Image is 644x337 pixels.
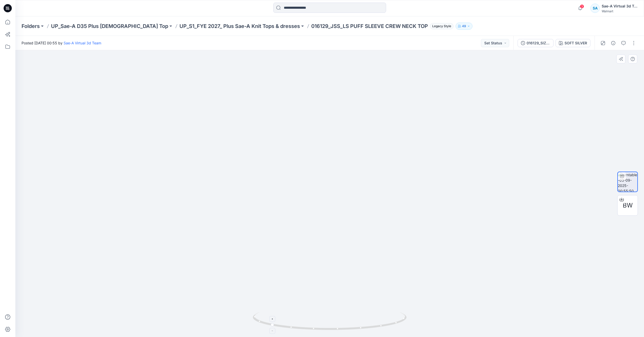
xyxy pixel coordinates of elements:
p: 016129_JSS_LS PUFF SLEEVE CREW NECK TOP [311,23,428,30]
a: Sae-A Virtual 3d Team [64,41,101,45]
button: 016129_SIZE SET_REV [518,39,554,47]
a: Folders [22,23,40,30]
button: Legacy Style [428,23,454,30]
span: 3 [580,4,584,8]
button: 49 [456,23,472,30]
span: Legacy Style [430,23,454,29]
a: UP_Sae-A D35 Plus [DEMOGRAPHIC_DATA] Top [51,23,168,30]
span: Posted [DATE] 00:55 by [22,40,101,46]
div: SOFT SILVER [565,40,587,46]
div: Walmart [602,9,638,13]
span: BW [623,201,633,210]
div: Sae-A Virtual 3d Team [602,3,638,9]
img: turntable-03-09-2025-00:55:50 [618,172,637,192]
button: SOFT SILVER [556,39,590,47]
a: UP_S1_FYE 2027_ Plus Sae-A Knit Tops & dresses [179,23,300,30]
button: Details [609,39,617,47]
div: 016129_SIZE SET_REV [527,40,550,46]
p: 49 [462,23,466,29]
div: SA [590,4,600,13]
